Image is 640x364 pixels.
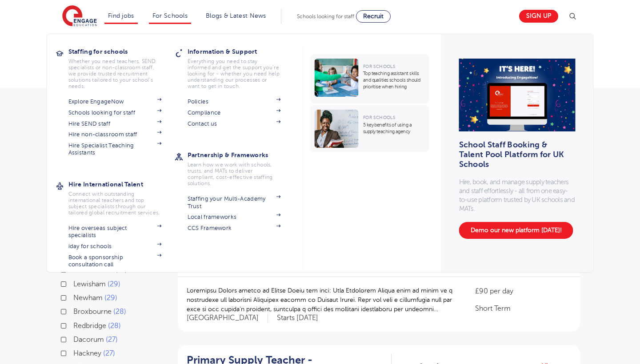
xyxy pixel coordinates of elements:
p: Learn how we work with schools, trusts, and MATs to deliver compliant, cost-effective staffing so... [188,162,281,186]
a: Policies [188,98,281,105]
a: For Schools5 key benefits of using a supply teaching agency [310,105,432,152]
a: Information & SupportEverything you need to stay informed and get the support you’re looking for ... [188,45,294,89]
p: Hire, book, and manage supply teachers and staff effortlessly - all from one easy-to-use platform... [459,178,576,213]
span: 28 [113,308,126,316]
span: 29 [104,294,117,302]
p: Everything you need to stay informed and get the support you’re looking for - whether you need he... [188,58,281,89]
a: Hire SEND staff [68,120,162,127]
p: Top teaching assistant skills and qualities schools should prioritise when hiring [363,70,425,90]
a: Blogs & Latest News [206,12,266,19]
input: Lewisham 29 [73,280,79,286]
h3: School Staff Booking & Talent Pool Platform for UK Schools [459,145,570,164]
a: Hire non-classroom staff [68,131,162,138]
a: Hire International TalentConnect with outstanding international teachers and top subject speciali... [68,178,175,216]
span: For Schools [363,115,395,120]
a: Recruit [356,10,391,23]
a: Partnership & FrameworksLearn how we work with schools, trusts, and MATs to deliver compliant, co... [188,149,294,186]
a: Staffing for schoolsWhether you need teachers, SEND specialists or non-classroom staff, we provid... [68,45,175,89]
p: 5 key benefits of using a supply teaching agency [363,122,425,135]
span: 27 [106,336,118,344]
a: Compliance [188,109,281,116]
img: Engage Education [62,5,97,28]
span: Newham [73,294,103,302]
a: Local frameworks [188,214,281,221]
a: For Schools [152,12,188,19]
a: Staffing your Multi-Academy Trust [188,195,281,210]
p: Whether you need teachers, SEND specialists or non-classroom staff, we provide trusted recruitmen... [68,58,162,89]
input: Newham 29 [73,294,79,300]
p: Starts [DATE] [277,313,318,323]
span: Dacorum [73,336,104,344]
a: Contact us [188,120,281,127]
a: Sign up [519,10,558,23]
input: Broxbourne 28 [73,308,79,313]
a: Demo our new platform [DATE]! [459,222,573,239]
input: Hackney 27 [73,349,79,355]
span: 28 [108,322,121,330]
a: Hire Specialist Teaching Assistants [68,142,162,157]
a: CCS Framework [188,225,281,232]
span: [GEOGRAPHIC_DATA] [187,313,268,323]
input: Dacorum 27 [73,336,79,341]
span: For Schools [363,64,395,69]
h3: Partnership & Frameworks [188,149,294,161]
a: iday for schools [68,243,162,250]
a: Book a sponsorship consultation call [68,254,162,269]
span: Lewisham [73,280,106,288]
a: Hire overseas subject specialists [68,225,162,239]
h3: Hire International Talent [68,178,175,190]
a: Schools looking for staff [68,109,162,116]
h3: Staffing for schools [68,45,175,58]
a: For SchoolsTop teaching assistant skills and qualities schools should prioritise when hiring [310,54,432,103]
span: Schools looking for staff [297,13,354,20]
span: 27 [103,349,115,357]
p: Connect with outstanding international teachers and top subject specialists through our tailored ... [68,191,162,216]
input: Redbridge 28 [73,322,79,328]
span: Hackney [73,349,101,357]
p: Short Term [475,303,571,314]
span: Recruit [363,13,384,20]
span: 29 [108,280,120,288]
h3: Information & Support [188,45,294,58]
span: Redbridge [73,322,106,330]
p: Loremipsu Dolors ametco ad Elitse Doeiu tem inci: Utla Etdolorem Aliqua enim ad minim ve q nostru... [187,286,457,314]
span: Broxbourne [73,308,112,316]
p: £90 per day [475,286,571,297]
a: Explore EngageNow [68,98,162,105]
a: Find jobs [108,12,134,19]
